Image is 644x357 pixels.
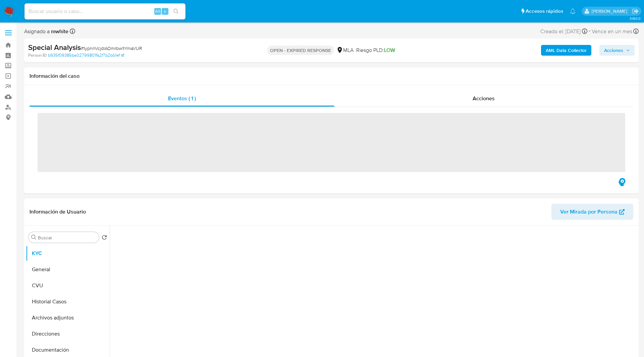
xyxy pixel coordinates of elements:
[38,235,96,241] input: Buscar
[560,204,618,220] span: Ver Mirada por Persona
[26,326,110,342] button: Direcciones
[168,95,196,102] span: Eventos ( 1 )
[30,73,633,79] h1: Información del caso
[26,245,110,261] button: KYC
[28,52,47,58] b: Person ID
[589,27,590,36] span: -
[26,278,110,294] button: CVU
[26,310,110,326] button: Archivos adjuntos
[26,261,110,278] button: General
[24,28,68,35] span: Asignado a
[592,28,632,35] span: Vence en un mes
[540,27,587,36] div: Creado el: [DATE]
[155,8,160,14] span: Alt
[50,27,68,35] b: mwhite
[38,113,625,172] span: ‌
[551,204,633,220] button: Ver Mirada por Persona
[592,8,630,14] p: matiasagustin.white@mercadolibre.com
[81,45,142,52] span: # typnnVcjdIAOmrbw1IYmaVUR
[541,45,591,56] button: AML Data Collector
[164,8,166,14] span: s
[570,8,576,14] a: Notificaciones
[546,45,587,56] b: AML Data Collector
[28,42,81,53] b: Special Analysis
[384,46,395,54] span: LOW
[48,52,124,58] a: b935f09385ba02799801fa2f7b2bb1ef
[336,47,354,54] div: MLA
[31,235,37,240] button: Buscar
[604,45,623,56] span: Acciones
[599,45,635,56] button: Acciones
[26,294,110,310] button: Historial Casos
[473,95,495,102] span: Acciones
[356,47,395,54] span: Riesgo PLD:
[102,235,107,242] button: Volver al orden por defecto
[632,8,639,15] a: Salir
[267,46,334,55] p: OPEN - EXPIRED RESPONSE
[24,7,185,16] input: Buscar usuario o caso...
[30,209,86,215] h1: Información de Usuario
[526,8,563,15] span: Accesos rápidos
[169,7,183,16] button: search-icon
